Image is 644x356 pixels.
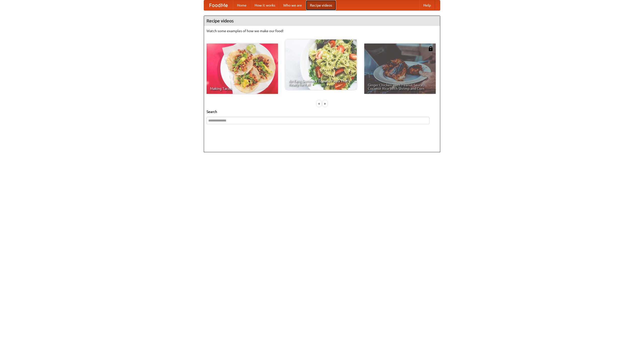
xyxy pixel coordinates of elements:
p: Watch some examples of how we make our food! [207,28,437,33]
div: » [323,100,327,107]
span: An Easy, Summery Tomato Pasta That's Ready for Fall [289,79,353,86]
a: FoodMe [204,0,233,10]
div: « [317,100,321,107]
h5: Search [207,109,437,114]
a: Making Tacos [207,44,278,94]
a: Home [233,0,251,10]
a: Help [419,0,435,10]
a: An Easy, Summery Tomato Pasta That's Ready for Fall [285,39,357,90]
a: How it works [251,0,279,10]
span: Making Tacos [210,87,274,90]
img: 483408.png [428,46,433,51]
a: Recipe videos [306,0,336,10]
h4: Recipe videos [204,16,440,26]
a: Who we are [279,0,306,10]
